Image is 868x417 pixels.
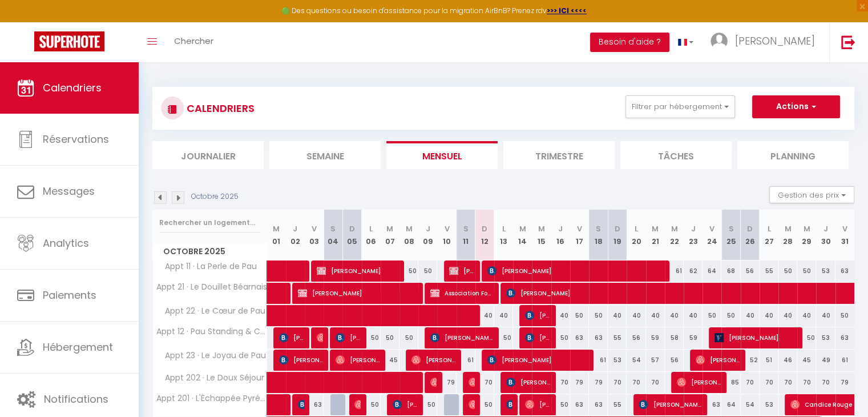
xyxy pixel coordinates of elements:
[816,305,835,326] div: 40
[336,327,361,348] span: [PERSON_NAME] [PERSON_NAME]
[747,223,753,234] abbr: D
[298,282,417,304] span: [PERSON_NAME]
[646,305,665,326] div: 40
[816,260,835,282] div: 53
[797,210,816,260] th: 29
[487,349,588,371] span: [PERSON_NAME]
[596,223,601,234] abbr: S
[665,260,684,282] div: 61
[797,327,816,348] div: 50
[835,210,854,260] th: 31
[469,394,475,415] span: [PERSON_NAME]
[184,95,255,121] h3: CALENDRIERS
[293,223,297,234] abbr: J
[411,349,455,371] span: [PERSON_NAME]
[835,350,854,371] div: 61
[551,372,570,393] div: 70
[399,210,418,260] th: 08
[430,327,493,348] span: [PERSON_NAME] Osinag [PERSON_NAME]
[627,327,645,348] div: 56
[506,371,550,393] span: [PERSON_NAME]
[406,223,413,234] abbr: M
[152,141,264,169] li: Journalier
[457,210,475,260] th: 11
[741,350,760,371] div: 52
[525,394,550,415] span: [PERSON_NAME]
[570,327,589,348] div: 63
[399,260,418,282] div: 50
[286,210,305,260] th: 02
[502,223,506,234] abbr: L
[159,212,260,233] input: Rechercher un logement...
[43,340,113,354] span: Hébergement
[627,350,645,371] div: 54
[269,141,381,169] li: Semaine
[703,305,721,326] div: 50
[778,350,797,371] div: 46
[639,394,701,415] span: [PERSON_NAME]
[34,31,104,51] img: Super Booking
[721,305,740,326] div: 50
[646,350,665,371] div: 57
[627,210,645,260] th: 20
[797,372,816,393] div: 70
[741,305,760,326] div: 40
[547,6,587,15] a: >>> ICI <<<<
[317,327,323,348] span: [PERSON_NAME]
[778,260,797,282] div: 50
[714,327,796,348] span: [PERSON_NAME]
[174,35,213,47] span: Chercher
[767,223,770,234] abbr: L
[463,223,469,234] abbr: S
[677,371,721,393] span: [PERSON_NAME]
[646,372,665,393] div: 70
[608,210,627,260] th: 19
[418,260,437,282] div: 50
[760,305,778,326] div: 40
[399,327,418,348] div: 50
[349,223,355,234] abbr: D
[665,305,684,326] div: 40
[538,223,545,234] abbr: M
[709,223,714,234] abbr: V
[615,223,620,234] abbr: D
[494,210,513,260] th: 13
[589,372,608,393] div: 79
[721,372,740,393] div: 85
[684,327,703,348] div: 59
[519,223,526,234] abbr: M
[305,210,324,260] th: 03
[721,210,740,260] th: 25
[155,305,268,318] span: Appt 22 · Le Cœur de Pau
[191,191,239,202] p: Octobre 2025
[760,260,778,282] div: 55
[797,260,816,282] div: 50
[494,327,513,348] div: 50
[570,372,589,393] div: 79
[728,223,733,234] abbr: S
[608,305,627,326] div: 40
[691,223,696,234] abbr: J
[336,349,380,371] span: [PERSON_NAME]
[842,223,847,234] abbr: V
[362,394,381,415] div: 50
[362,327,381,348] div: 50
[426,223,430,234] abbr: J
[267,210,286,260] th: 01
[760,350,778,371] div: 51
[608,350,627,371] div: 53
[386,141,498,169] li: Mensuel
[816,372,835,393] div: 70
[279,327,304,348] span: [PERSON_NAME]
[324,210,342,260] th: 04
[620,141,732,169] li: Tâches
[298,394,304,415] span: [PERSON_NAME]
[312,223,317,234] abbr: V
[430,371,437,393] span: [PERSON_NAME]
[721,260,740,282] div: 68
[551,210,570,260] th: 16
[43,81,102,95] span: Calendriers
[646,210,665,260] th: 21
[816,210,835,260] th: 30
